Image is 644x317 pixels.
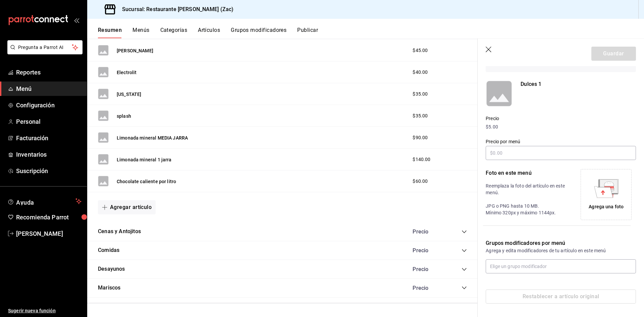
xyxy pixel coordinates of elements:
button: splash [117,113,131,119]
span: Ayuda [16,197,73,205]
span: Configuración [16,101,82,110]
button: [PERSON_NAME] [117,47,153,54]
span: $90.00 [413,134,428,141]
div: Precio [406,266,449,272]
a: Pregunta a Parrot AI [5,49,83,56]
span: $40.00 [413,69,428,76]
button: Electrolit [117,69,137,76]
div: Precio [406,285,449,291]
input: Elige un grupo modificador [486,259,636,273]
button: Publicar [297,27,318,38]
p: Dulces 1 [521,80,636,88]
div: Agrega una foto [589,203,624,210]
span: Menú [16,84,82,93]
button: collapse-category-row [462,248,467,253]
span: [PERSON_NAME] [16,229,82,238]
span: Recomienda Parrot [16,213,82,222]
button: [US_STATE] [117,91,142,98]
span: $35.00 [413,91,428,98]
button: Artículos [198,27,220,38]
button: Grupos modificadores [231,27,286,38]
button: collapse-category-row [462,229,467,234]
button: Comidas [98,247,119,254]
button: open_drawer_menu [74,17,79,23]
button: Pregunta a Parrot AI [7,40,83,54]
div: Precio [406,228,449,235]
span: Suscripción [16,166,82,175]
span: Personal [16,117,82,126]
h3: Sucursal: Restaurante [PERSON_NAME] (Zac) [117,5,233,13]
p: Reemplaza la foto del artículo en este menú. JPG o PNG hasta 10 MB. Mínimo 320px y máximo 1144px. [486,182,569,216]
span: $60.00 [413,178,428,185]
button: collapse-category-row [462,285,467,290]
span: $45.00 [413,47,428,54]
p: $5.00 [486,123,636,130]
button: Cenas y Antojitos [98,228,141,235]
span: Sugerir nueva función [8,307,82,314]
button: Chocolate caliente por litro [117,178,176,185]
p: Foto en este menú [486,169,569,177]
span: Inventarios [16,150,82,159]
button: Desayunos [98,265,125,273]
span: Facturación [16,134,82,143]
button: Categorías [160,27,187,38]
span: Reportes [16,68,82,77]
button: collapse-category-row [462,267,467,272]
button: Agregar artículo [98,200,156,214]
button: Mariscos [98,284,120,292]
button: Resumen [98,27,122,38]
div: Agrega una foto [582,171,630,218]
button: Menús [132,27,149,38]
span: $35.00 [413,112,428,119]
span: $140.00 [413,156,430,163]
label: Precio por menú [486,139,636,144]
input: $0.00 [486,146,636,160]
button: Limonada mineral 1 jarra [117,156,172,163]
div: navigation tabs [98,27,644,38]
p: Agrega y edita modificadores de tu artículo en este menú [486,247,636,254]
p: Precio [486,115,636,122]
span: Pregunta a Parrot AI [18,44,72,51]
div: Precio [406,247,449,254]
p: Grupos modificadores por menú [486,239,636,247]
button: Limonada mineral MEDIA JARRA [117,135,188,141]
